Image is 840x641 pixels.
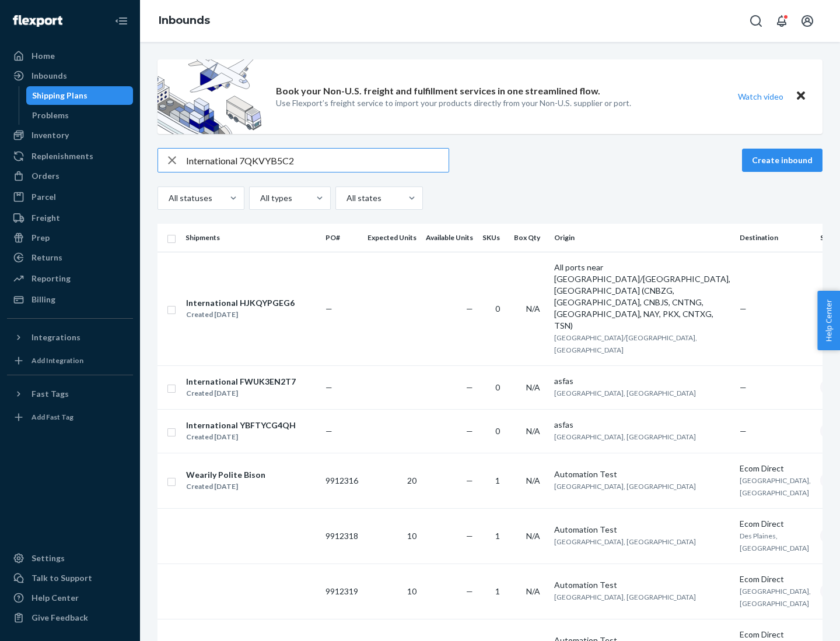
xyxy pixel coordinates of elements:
div: Wearily Polite Bison [186,469,265,481]
a: Talk to Support [7,569,133,587]
div: Inventory [32,129,69,141]
a: Help Center [7,589,133,607]
p: Use Flexport’s freight service to import your products directly from your Non-U.S. supplier or port. [276,97,631,109]
span: [GEOGRAPHIC_DATA], [GEOGRAPHIC_DATA] [554,537,696,546]
span: N/A [526,531,540,541]
a: Freight [7,209,133,227]
div: Ecom Direct [740,463,811,474]
a: Reporting [7,269,133,288]
div: Created [DATE] [186,388,296,399]
input: All types [259,192,260,204]
th: Available Units [421,224,478,252]
div: Automation Test [554,524,730,536]
a: Returns [7,248,133,267]
span: — [325,382,332,392]
span: 1 [495,476,500,485]
span: 10 [407,531,416,541]
button: Fast Tags [7,385,133,403]
span: — [466,476,473,485]
div: International YBFTYCG4QH [186,420,296,431]
a: Parcel [7,188,133,206]
div: Freight [32,212,60,224]
div: Reporting [32,273,71,284]
div: Ecom Direct [740,518,811,530]
div: Automation Test [554,579,730,591]
span: [GEOGRAPHIC_DATA], [GEOGRAPHIC_DATA] [740,587,811,608]
span: [GEOGRAPHIC_DATA], [GEOGRAPHIC_DATA] [740,476,811,497]
input: All states [345,192,346,204]
span: — [466,382,473,392]
div: Shipping Plans [32,90,87,101]
button: Close Navigation [110,9,133,33]
div: Add Integration [32,355,83,365]
div: Prep [32,232,50,244]
span: — [740,304,747,314]
th: Shipments [181,224,321,252]
span: 0 [495,382,500,392]
span: N/A [526,476,540,485]
span: N/A [526,304,540,314]
span: — [466,426,473,436]
button: Give Feedback [7,608,133,627]
th: Expected Units [363,224,421,252]
ol: breadcrumbs [149,4,219,38]
div: International FWUK3EN2T7 [186,376,296,388]
span: — [466,304,473,314]
input: All statuses [167,192,169,204]
a: Replenishments [7,147,133,165]
div: asfas [554,419,730,431]
td: 9912318 [321,508,363,563]
a: Problems [26,106,134,125]
a: Home [7,47,133,65]
button: Integrations [7,328,133,347]
a: Add Integration [7,351,133,370]
div: Ecom Direct [740,573,811,585]
span: N/A [526,426,540,436]
div: Billing [32,294,55,305]
a: Settings [7,549,133,568]
a: Prep [7,228,133,247]
td: 9912319 [321,563,363,619]
div: Parcel [32,191,56,203]
span: 1 [495,586,500,596]
th: Origin [549,224,735,252]
div: Integrations [32,332,80,343]
a: Inbounds [159,14,210,27]
a: Orders [7,167,133,185]
button: Create inbound [742,149,822,172]
button: Watch video [730,88,791,105]
div: Replenishments [32,150,93,162]
span: — [466,586,473,596]
button: Open notifications [770,9,793,33]
span: — [466,531,473,541]
a: Add Fast Tag [7,408,133,427]
div: Ecom Direct [740,629,811,640]
span: 20 [407,476,416,485]
div: Orders [32,170,60,182]
div: Add Fast Tag [32,412,73,422]
div: Settings [32,552,65,564]
div: Returns [32,252,62,263]
input: Search inbounds by name, destination, msku... [186,149,449,172]
span: — [740,382,747,392]
span: [GEOGRAPHIC_DATA]/[GEOGRAPHIC_DATA], [GEOGRAPHIC_DATA] [554,333,697,354]
a: Inbounds [7,66,133,85]
a: Shipping Plans [26,86,134,105]
div: Fast Tags [32,388,69,400]
p: Book your Non-U.S. freight and fulfillment services in one streamlined flow. [276,84,600,98]
button: Close [793,88,808,105]
span: — [325,304,332,314]
button: Open Search Box [744,9,768,33]
div: Inbounds [32,70,67,82]
th: Box Qty [509,224,549,252]
button: Help Center [817,291,840,350]
div: Give Feedback [32,612,88,624]
th: PO# [321,224,363,252]
span: 0 [495,304,500,314]
span: 1 [495,531,500,541]
div: All ports near [GEOGRAPHIC_DATA]/[GEOGRAPHIC_DATA], [GEOGRAPHIC_DATA] (CNBZG, [GEOGRAPHIC_DATA], ... [554,262,730,332]
div: Created [DATE] [186,481,265,492]
span: [GEOGRAPHIC_DATA], [GEOGRAPHIC_DATA] [554,482,696,491]
span: [GEOGRAPHIC_DATA], [GEOGRAPHIC_DATA] [554,389,696,397]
